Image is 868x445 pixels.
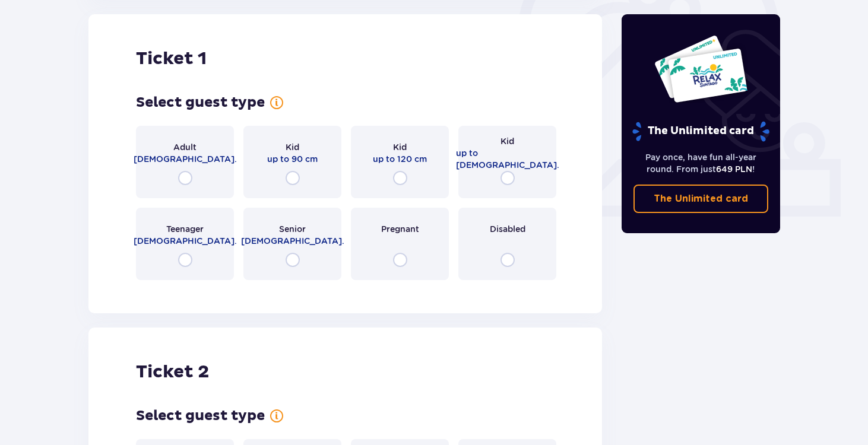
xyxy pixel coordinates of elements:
[631,121,771,142] p: The Unlimited card
[134,235,237,247] span: [DEMOGRAPHIC_DATA].
[286,141,299,153] span: Kid
[279,223,306,235] span: Senior
[490,223,525,235] span: Disabled
[134,153,237,165] span: [DEMOGRAPHIC_DATA].
[136,407,265,425] h3: Select guest type
[373,153,427,165] span: up to 120 cm
[136,47,207,70] h2: Ticket 1
[456,147,559,171] span: up to [DEMOGRAPHIC_DATA].
[633,151,769,175] p: Pay once, have fun all-year round. From just !
[716,164,752,174] span: 649 PLN
[393,141,407,153] span: Kid
[241,235,344,247] span: [DEMOGRAPHIC_DATA].
[267,153,318,165] span: up to 90 cm
[500,135,514,147] span: Kid
[381,223,419,235] span: Pregnant
[633,185,769,213] a: The Unlimited card
[166,223,204,235] span: Teenager
[654,192,748,205] p: The Unlimited card
[654,34,748,103] img: Two entry cards to Suntago with the word 'UNLIMITED RELAX', featuring a white background with tro...
[136,361,209,383] h2: Ticket 2
[173,141,197,153] span: Adult
[136,94,265,112] h3: Select guest type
